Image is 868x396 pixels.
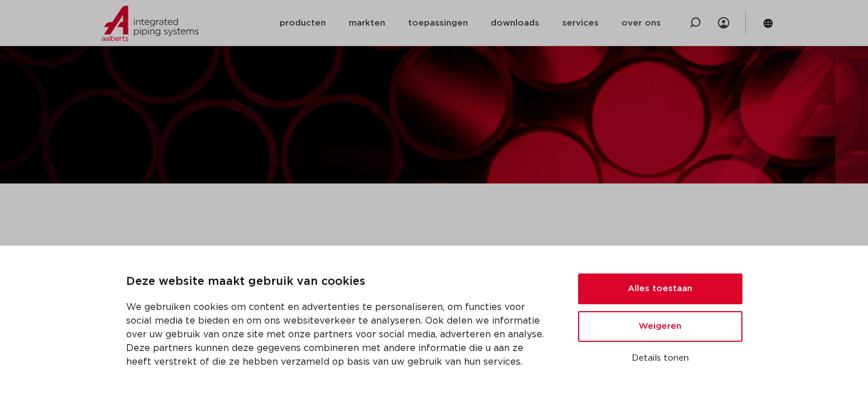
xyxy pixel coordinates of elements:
[100,189,768,226] h1: Pagina niet gevonden
[578,273,742,304] button: Alles toestaan
[408,1,468,45] a: toepassingen
[280,1,661,45] nav: Menu
[126,300,551,369] p: We gebruiken cookies om content en advertenties te personaliseren, om functies voor social media ...
[491,1,539,45] a: downloads
[349,1,385,45] a: markten
[126,273,551,291] p: Deze website maakt gebruik van cookies
[578,349,742,368] button: Details tonen
[562,1,599,45] a: services
[578,311,742,342] button: Weigeren
[621,1,661,45] a: over ons
[280,1,326,45] a: producten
